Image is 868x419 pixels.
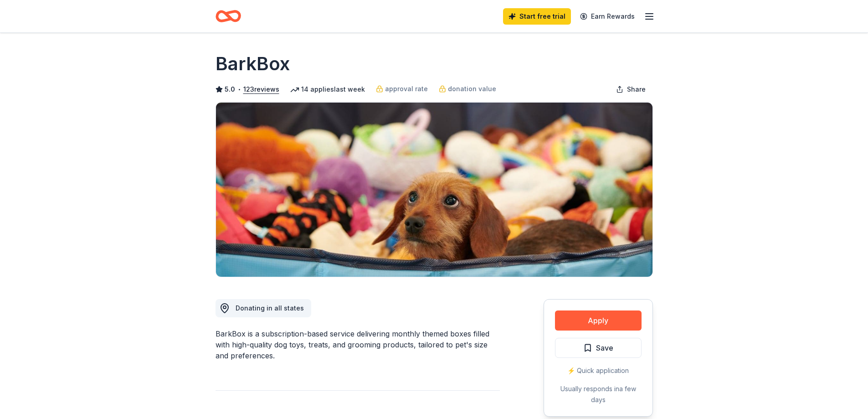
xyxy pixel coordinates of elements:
[596,342,613,354] span: Save
[385,83,428,94] span: approval rate
[575,8,640,25] a: Earn Rewards
[225,84,235,95] span: 5.0
[216,103,652,277] img: Image for BarkBox
[216,5,241,27] a: Home
[609,80,653,98] button: Share
[439,83,496,94] a: donation value
[555,338,642,358] button: Save
[236,304,304,312] span: Donating in all states
[290,84,365,95] div: 14 applies last week
[216,328,500,361] div: BarkBox is a subscription-based service delivering monthly themed boxes filled with high-quality ...
[555,365,642,376] div: ⚡️ Quick application
[627,84,646,95] span: Share
[237,86,241,93] span: •
[216,51,290,77] h1: BarkBox
[448,83,496,94] span: donation value
[555,310,642,331] button: Apply
[243,84,279,95] button: 123reviews
[503,8,571,25] a: Start free trial
[376,83,428,94] a: approval rate
[555,383,642,405] div: Usually responds in a few days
